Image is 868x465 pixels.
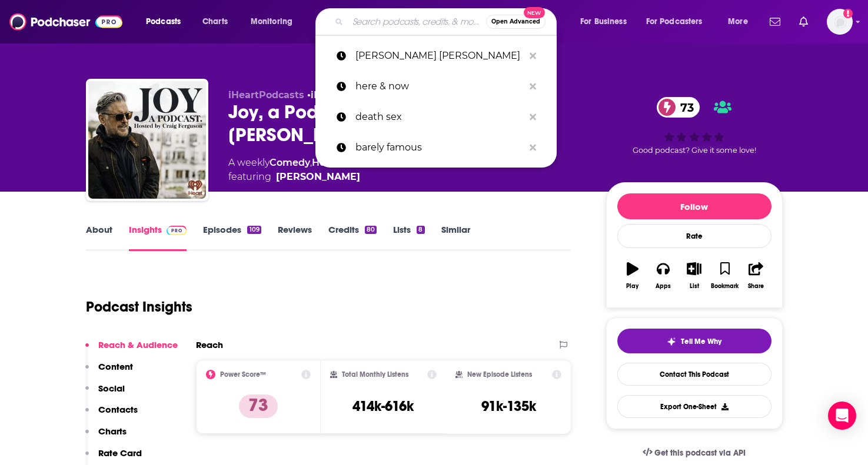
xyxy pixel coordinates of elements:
[312,157,345,168] a: Health
[827,9,853,35] span: Logged in as GregKubie
[203,224,261,251] a: Episodes109
[681,337,721,346] span: Tell Me Why
[633,146,756,155] span: Good podcast? Give it some love!
[98,383,125,394] p: Social
[98,361,133,372] p: Content
[669,97,700,118] span: 73
[617,329,771,353] button: tell me why sparkleTell Me Why
[441,224,470,251] a: Similar
[315,132,557,163] a: barely famous
[843,9,853,18] svg: Add a profile image
[310,157,312,168] span: ,
[228,156,435,184] div: A weekly podcast
[355,41,524,71] p: joy craig ferguson
[656,283,671,290] div: Apps
[98,447,142,459] p: Rate Card
[638,12,720,31] button: open menu
[617,395,771,418] button: Export One-Sheet
[617,193,771,219] button: Follow
[352,397,414,415] h3: 414k-616k
[342,370,408,379] h2: Total Monthly Listens
[679,255,709,297] button: List
[129,224,187,251] a: InsightsPodchaser Pro
[167,226,187,235] img: Podchaser Pro
[481,397,536,415] h3: 91k-135k
[138,12,196,31] button: open menu
[98,426,127,437] p: Charts
[617,224,771,248] div: Rate
[363,157,398,168] a: Fitness
[270,157,310,168] a: Comedy
[228,89,304,101] span: iHeartPodcasts
[348,12,486,31] input: Search podcasts, credits, & more...
[98,339,178,350] p: Reach & Audience
[606,89,783,163] div: 73Good podcast? Give it some love!
[710,255,740,297] button: Bookmark
[524,7,545,18] span: New
[196,339,223,350] h2: Reach
[617,363,771,386] a: Contact This Podcast
[228,170,435,184] span: featuring
[88,81,206,199] img: Joy, a Podcast. Hosted by Craig Ferguson
[393,224,424,251] a: Lists8
[667,337,676,346] img: tell me why sparkle
[328,224,377,251] a: Credits80
[85,383,125,404] button: Social
[355,71,524,102] p: here & now
[657,97,700,118] a: 73
[85,361,133,383] button: Content
[247,226,261,234] div: 109
[311,89,370,101] a: iHeartRadio
[85,404,138,426] button: Contacts
[98,404,138,415] p: Contacts
[195,12,235,31] a: Charts
[828,402,856,430] div: Open Intercom Messenger
[276,170,360,184] a: Craig Ferguson
[827,9,853,35] button: Show profile menu
[86,224,112,251] a: About
[572,12,641,31] button: open menu
[315,102,557,132] a: death sex
[646,14,703,30] span: For Podcasters
[86,298,192,316] h1: Podcast Insights
[648,255,679,297] button: Apps
[794,12,813,32] a: Show notifications dropdown
[417,226,424,234] div: 8
[486,15,546,29] button: Open AdvancedNew
[355,132,524,163] p: barely famous
[85,426,127,447] button: Charts
[365,226,377,234] div: 80
[239,394,278,418] p: 73
[626,283,638,290] div: Play
[307,89,370,101] span: •
[345,157,363,168] span: and
[827,9,853,35] img: User Profile
[315,41,557,71] a: [PERSON_NAME] [PERSON_NAME]
[711,283,739,290] div: Bookmark
[765,12,785,32] a: Show notifications dropdown
[9,11,122,33] img: Podchaser - Follow, Share and Rate Podcasts
[748,283,764,290] div: Share
[242,12,308,31] button: open menu
[740,255,771,297] button: Share
[251,14,292,30] span: Monitoring
[327,8,568,35] div: Search podcasts, credits, & more...
[467,370,532,379] h2: New Episode Listens
[355,102,524,132] p: death sex
[315,71,557,102] a: here & now
[690,283,699,290] div: List
[202,14,228,30] span: Charts
[617,255,648,297] button: Play
[146,14,181,30] span: Podcasts
[654,448,746,458] span: Get this podcast via API
[580,14,627,30] span: For Business
[720,12,763,31] button: open menu
[85,339,178,361] button: Reach & Audience
[220,370,266,379] h2: Power Score™
[278,224,312,251] a: Reviews
[491,19,540,25] span: Open Advanced
[728,14,748,30] span: More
